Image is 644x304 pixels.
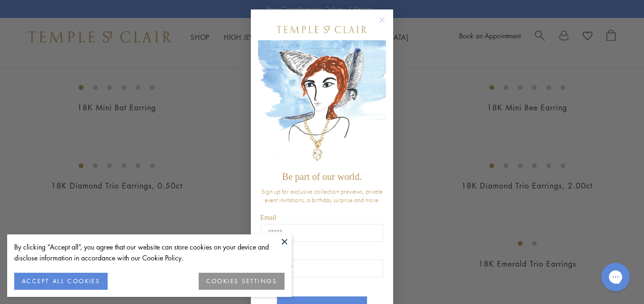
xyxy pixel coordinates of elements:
[14,241,285,263] div: By clicking “Accept all”, you agree that our website can store cookies on your device and disclos...
[597,259,635,295] iframe: Gorgias live chat messenger
[261,224,383,242] input: Email
[260,214,276,221] span: Email
[14,273,108,290] button: ACCEPT ALL COOKIES
[277,26,367,33] img: Temple St. Clair
[381,19,393,31] button: Close dialog
[282,171,362,182] span: Be part of our world.
[261,187,383,204] span: Sign up for exclusive collection previews, private event invitations, a birthday surprise and more.
[258,40,386,167] img: c4a9eb12-d91a-4d4a-8ee0-386386f4f338.jpeg
[199,273,285,290] button: COOKIES SETTINGS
